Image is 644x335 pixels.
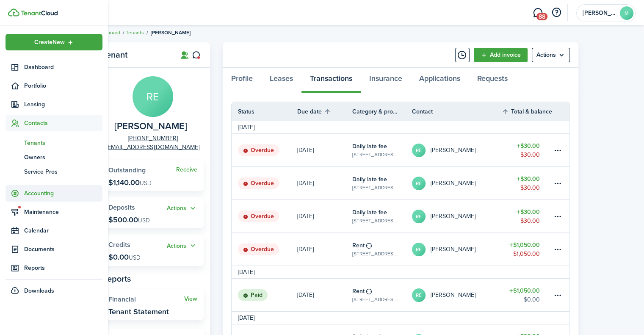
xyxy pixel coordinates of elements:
[297,106,352,116] th: Sort
[352,287,365,296] table-info-title: Rent
[352,241,365,250] table-info-title: Rent
[352,134,412,166] a: Daily late fee[STREET_ADDRESS][PERSON_NAME]
[297,134,352,166] a: [DATE]
[232,313,261,322] td: [DATE]
[412,243,426,256] avatar-text: RE
[24,263,102,272] span: Reports
[6,136,102,150] a: Tenants
[501,106,552,116] th: Sort
[6,164,102,179] a: Service Pros
[501,167,552,199] a: $30.00$30.00
[532,48,570,62] button: Open menu
[297,233,352,266] a: [DATE]
[8,8,19,17] img: TenantCloud
[412,233,502,266] a: RE[PERSON_NAME]
[516,174,539,183] table-amount-title: $30.00
[167,204,197,213] button: Actions
[6,34,102,50] button: Open menu
[412,200,502,233] a: RE[PERSON_NAME]
[24,226,102,235] span: Calendar
[238,289,268,301] status: Paid
[513,249,539,258] table-amount-description: $1,050.00
[102,50,170,60] panel-main-title: Tenant
[297,279,352,311] a: [DATE]
[261,68,301,93] a: Leases
[24,286,54,295] span: Downloads
[167,241,197,251] button: Open menu
[509,241,539,249] table-amount-title: $1,050.00
[108,240,130,249] span: Credits
[108,307,169,316] widget-stats-description: Tenant Statement
[129,253,141,262] span: USD
[24,167,102,176] span: Service Pros
[24,138,102,147] span: Tenants
[232,268,261,277] td: [DATE]
[297,167,352,199] a: [DATE]
[34,39,65,45] span: Create New
[530,2,546,24] a: Messaging
[238,177,279,189] status: Overdue
[509,286,539,295] table-amount-title: $1,050.00
[516,208,539,216] table-amount-title: $30.00
[352,151,399,158] table-subtitle: [STREET_ADDRESS][PERSON_NAME]
[114,121,187,132] span: Ryan Egan
[352,184,399,191] table-subtitle: [STREET_ADDRESS][PERSON_NAME]
[140,179,152,188] span: USD
[352,107,412,116] th: Category & property
[133,76,173,117] avatar-text: RE
[352,296,399,303] table-subtitle: [STREET_ADDRESS][PERSON_NAME]
[431,292,475,299] table-profile-info-text: [PERSON_NAME]
[536,13,547,20] span: 88
[501,134,552,166] a: $30.00$30.00
[138,216,150,225] span: USD
[412,177,426,190] avatar-text: RE
[297,212,314,221] p: [DATE]
[431,180,475,187] table-profile-info-text: [PERSON_NAME]
[108,178,152,187] p: $1,140.00
[431,147,475,154] table-profile-info-text: [PERSON_NAME]
[232,200,297,233] a: Overdue
[520,183,539,192] table-amount-description: $30.00
[128,134,178,143] a: [PHONE_NUMBER]
[469,68,516,93] a: Requests
[126,29,144,36] a: Tenants
[232,167,297,199] a: Overdue
[412,134,502,166] a: RE[PERSON_NAME]
[297,200,352,233] a: [DATE]
[238,244,279,255] status: Overdue
[108,202,135,212] span: Deposits
[352,142,387,151] table-info-title: Daily late fee
[412,107,502,116] th: Contact
[24,119,102,127] span: Contacts
[24,245,102,254] span: Documents
[297,146,314,155] p: [DATE]
[24,81,102,90] span: Portfolio
[297,179,314,188] p: [DATE]
[431,246,475,253] table-profile-info-text: [PERSON_NAME]
[223,68,261,93] a: Profile
[412,167,502,199] a: RE[PERSON_NAME]
[501,233,552,266] a: $1,050.00$1,050.00
[102,272,204,285] panel-main-subtitle: Reports
[167,241,197,251] button: Actions
[516,141,539,150] table-amount-title: $30.00
[352,167,412,199] a: Daily late fee[STREET_ADDRESS][PERSON_NAME]
[24,63,102,72] span: Dashboard
[352,233,412,266] a: Rent[STREET_ADDRESS][PERSON_NAME]
[620,6,633,20] avatar-text: M
[412,288,426,302] avatar-text: RE
[106,143,199,152] a: [EMAIL_ADDRESS][DOMAIN_NAME]
[151,29,191,36] span: [PERSON_NAME]
[176,166,197,173] a: Receive
[412,144,426,157] avatar-text: RE
[232,107,297,116] th: Status
[352,279,412,311] a: Rent[STREET_ADDRESS][PERSON_NAME]
[232,279,297,311] a: Paid
[238,210,279,222] status: Overdue
[549,6,564,20] button: Open resource center
[520,150,539,159] table-amount-description: $30.00
[238,144,279,156] status: Overdue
